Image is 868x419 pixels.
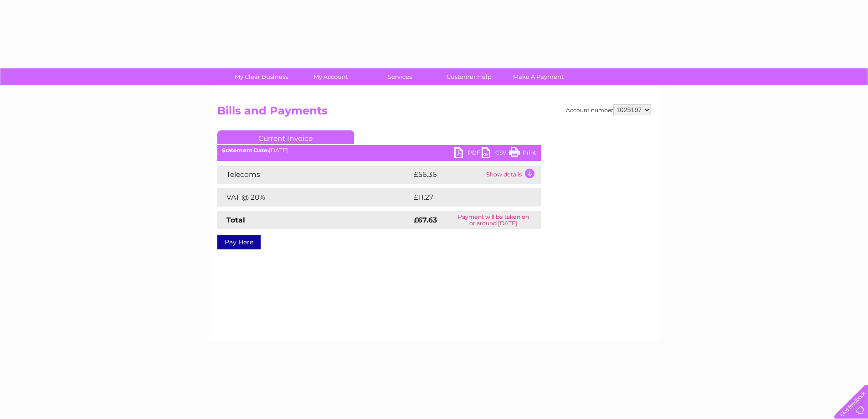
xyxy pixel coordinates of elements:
td: Telecoms [217,166,411,184]
div: [DATE] [217,147,541,154]
td: VAT @ 20% [217,188,411,207]
a: Services [362,68,437,85]
a: Current Invoice [217,130,354,144]
div: Account number [566,104,651,115]
strong: £67.63 [414,216,437,224]
h2: Bills and Payments [217,104,651,122]
b: Statement Date: [222,147,269,154]
td: Show details [484,166,541,184]
a: My Clear Business [224,68,299,85]
a: Print [509,147,536,160]
td: £56.36 [411,166,484,184]
strong: Total [226,216,245,224]
a: PDF [454,147,482,160]
a: Customer Help [431,68,507,85]
a: Pay Here [217,235,261,249]
td: Payment will be taken on or around [DATE] [446,211,541,229]
a: My Account [293,68,368,85]
td: £11.27 [411,188,520,207]
a: CSV [482,147,509,160]
a: Make A Payment [501,68,576,85]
